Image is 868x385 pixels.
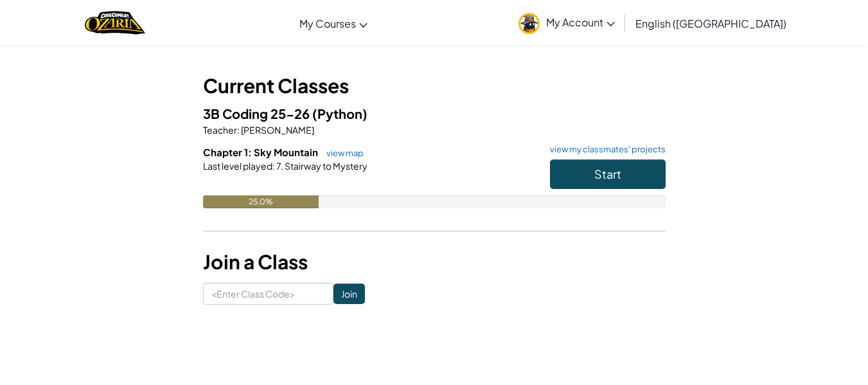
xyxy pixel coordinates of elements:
h3: Current Classes [203,71,666,100]
img: Home [85,10,145,36]
span: My Account [546,15,615,29]
input: <Enter Class Code> [203,283,333,305]
button: Start [550,159,666,189]
span: Chapter 1: Sky Mountain [203,146,320,158]
span: [PERSON_NAME] [240,124,314,136]
a: view map [320,148,364,158]
span: English ([GEOGRAPHIC_DATA]) [635,17,786,30]
span: Stairway to Mystery [283,160,368,172]
a: My Account [512,3,621,43]
a: English ([GEOGRAPHIC_DATA]) [629,6,793,40]
span: My Courses [299,17,356,30]
a: view my classmates' projects [544,145,666,154]
h3: Join a Class [203,247,666,276]
a: My Courses [293,6,374,40]
span: : [272,160,275,172]
span: : [237,124,240,136]
input: Join [333,283,365,304]
span: Start [594,166,621,181]
a: Ozaria by CodeCombat logo [85,10,145,36]
span: Last level played [203,160,272,172]
span: 7. [275,160,283,172]
span: Teacher [203,124,237,136]
div: 25.0% [203,195,319,208]
span: 3B Coding 25-26 [203,105,312,121]
span: (Python) [312,105,368,121]
img: avatar [518,13,540,34]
